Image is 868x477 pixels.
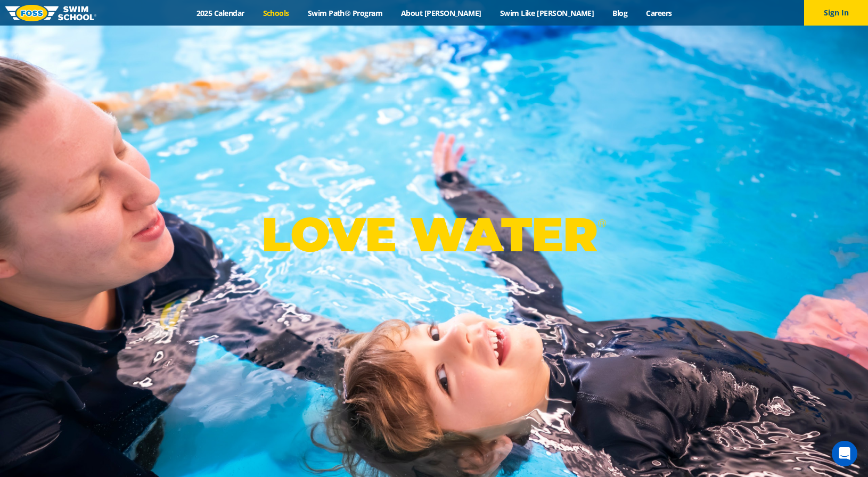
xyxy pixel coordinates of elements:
[187,8,253,18] a: 2025 Calendar
[5,5,96,21] img: FOSS Swim School Logo
[298,8,391,18] a: Swim Path® Program
[832,441,857,466] div: Open Intercom Messenger
[637,8,681,18] a: Careers
[603,8,637,18] a: Blog
[261,206,606,263] p: LOVE WATER
[597,217,606,230] sup: ®
[253,8,298,18] a: Schools
[392,8,491,18] a: About [PERSON_NAME]
[490,8,603,18] a: Swim Like [PERSON_NAME]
